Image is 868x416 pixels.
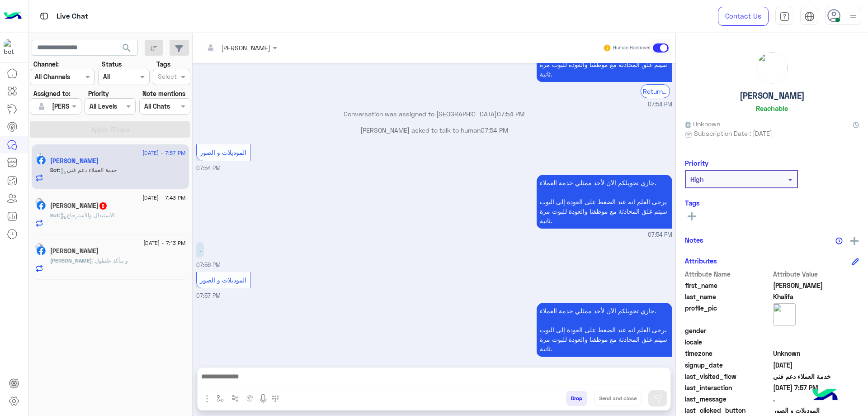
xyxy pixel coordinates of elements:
img: profile [848,11,859,22]
img: tab [38,10,50,22]
p: Conversation was assigned to [GEOGRAPHIC_DATA] [196,109,672,119]
img: send message [653,394,662,403]
img: tab [804,11,815,22]
h6: Reachable [756,104,788,112]
span: search [121,43,132,53]
span: timezone [685,349,771,358]
img: send attachment [202,393,212,404]
span: و يتأكد علطول [92,257,128,264]
h6: Notes [685,236,703,244]
span: [DATE] - 7:13 PM [143,239,185,247]
span: Attribute Value [773,269,859,279]
span: last_interaction [685,383,771,392]
span: null [773,326,859,335]
button: Apply Filters [30,121,190,138]
img: Facebook [37,201,46,210]
img: picture [35,153,43,161]
button: Drop [566,391,587,406]
span: Bot [50,167,59,173]
img: hulul-logo.png [809,380,841,411]
label: Note mentions [142,89,185,98]
span: 6 [99,202,107,210]
label: Priority [88,89,109,98]
img: tab [779,11,790,22]
span: locale [685,337,771,347]
img: add [850,237,859,245]
a: Contact Us [718,7,769,26]
img: picture [35,198,43,206]
small: Human Handover [613,44,651,52]
h5: محمود عبوده [50,202,108,210]
label: Status [102,59,122,69]
span: Subscription Date : [DATE] [694,129,772,138]
span: last_visited_flow [685,372,771,381]
span: 2024-08-12T19:28:30.937Z [773,360,859,370]
span: . [773,394,859,404]
p: 30/8/2025, 7:56 PM [196,242,204,258]
span: 2025-08-30T16:57:23.099Z [773,383,859,392]
span: [DATE] - 7:57 PM [142,149,185,157]
button: create order [243,391,258,406]
img: select flow [217,395,224,402]
span: : الأستبدال والأسترجاع [59,212,114,219]
label: Assigned to: [33,89,71,98]
img: picture [35,243,43,251]
h6: Priority [685,159,708,167]
h6: Attributes [685,257,717,265]
span: 07:54 PM [196,165,221,172]
span: Unknown [685,119,720,129]
span: 07:57 PM [196,292,221,299]
span: profile_pic [685,303,771,324]
div: Return to Bot [641,84,670,98]
span: الموديلات و الصور [200,276,246,284]
img: Trigger scenario [231,395,239,402]
h5: Ahmed Khalifa [50,157,99,165]
span: الموديلات و الصور [200,148,246,156]
h5: Ali Abdelgawad [50,247,99,255]
span: last_clicked_button [685,406,771,415]
a: tab [775,7,793,26]
img: Facebook [37,246,46,255]
span: last_message [685,394,771,404]
span: 07:54 PM [497,110,524,118]
button: search [116,40,138,59]
span: null [773,337,859,347]
img: 713415422032625 [4,39,20,56]
span: 07:54 PM [648,231,672,239]
img: Facebook [37,156,46,165]
img: notes [835,237,843,244]
span: خدمة العملاء دعم فني [773,372,859,381]
span: الموديلات و الصور [773,406,859,415]
img: defaultAdmin.png [35,100,48,113]
span: signup_date [685,360,771,370]
h5: [PERSON_NAME] [740,91,805,101]
img: send voice note [258,393,269,404]
p: Live Chat [57,10,88,23]
button: Send and close [594,391,642,406]
span: [DATE] - 7:43 PM [142,194,185,202]
img: create order [246,395,254,402]
span: Bot [50,212,59,219]
span: : خدمة العملاء دعم فني [59,167,117,173]
span: Unknown [773,349,859,358]
span: Ahmed [773,281,859,290]
span: 07:56 PM [196,262,221,268]
span: Attribute Name [685,269,771,279]
p: 30/8/2025, 7:57 PM [537,303,672,357]
span: gender [685,326,771,335]
span: last_name [685,292,771,301]
button: Trigger scenario [228,391,243,406]
label: Channel: [33,59,59,69]
span: 07:54 PM [481,126,508,134]
img: picture [773,303,796,326]
img: Logo [4,7,22,26]
p: 30/8/2025, 7:54 PM [537,175,672,229]
img: make a call [272,395,279,402]
p: [PERSON_NAME] asked to talk to human [196,125,672,135]
div: Select [156,72,177,83]
span: 07:54 PM [648,100,672,109]
label: Tags [156,59,170,69]
img: picture [757,53,788,83]
span: Khalifa [773,292,859,301]
h6: Tags [685,199,859,207]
